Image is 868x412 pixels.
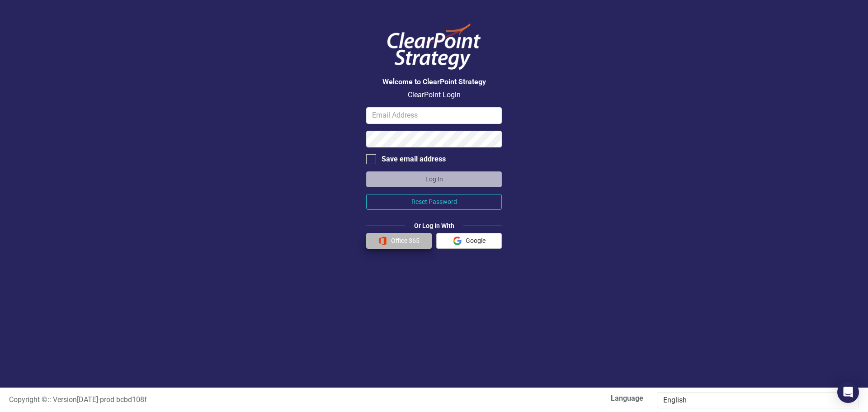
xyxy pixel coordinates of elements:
[378,237,387,245] img: Office 365
[366,90,502,100] p: ClearPoint Login
[366,194,502,210] button: Reset Password
[380,18,488,76] img: ClearPoint Logo
[366,107,502,124] input: Email Address
[366,233,432,249] button: Office 365
[366,171,502,187] button: Log In
[9,395,47,404] span: Copyright ©
[2,395,434,405] div: :: Version [DATE] - prod bcbd108f
[441,393,643,404] label: Language
[405,221,463,230] div: Or Log In With
[436,233,502,249] button: Google
[837,381,859,403] div: Open Intercom Messenger
[663,395,843,406] div: English
[453,237,462,245] img: Google
[366,78,502,86] h3: Welcome to ClearPoint Strategy
[382,154,446,165] div: Save email address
